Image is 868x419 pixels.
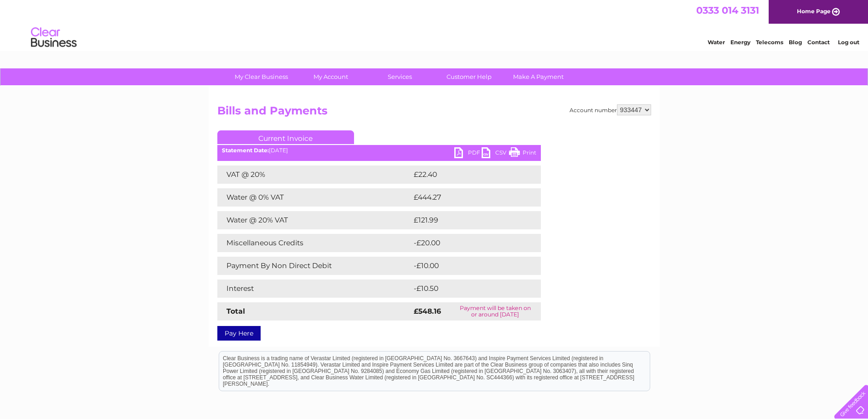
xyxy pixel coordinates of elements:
h2: Bills and Payments [217,104,651,122]
strong: Total [226,307,245,316]
a: 0333 014 3131 [696,5,759,16]
td: Water @ 0% VAT [217,188,411,207]
a: Blog [789,39,802,46]
img: logo.png [31,24,77,52]
td: Interest [217,279,411,298]
a: Telecoms [756,39,783,46]
b: Statement Date: [222,147,269,154]
a: My Account [293,68,368,85]
a: Print [509,147,536,160]
td: Miscellaneous Credits [217,234,411,252]
strong: £548.16 [414,307,441,316]
a: Make A Payment [501,68,576,85]
a: Water [708,39,725,46]
div: Account number [570,104,651,115]
td: -£20.00 [411,234,524,252]
td: Payment By Non Direct Debit [217,257,411,275]
td: -£10.50 [411,279,524,298]
a: Pay Here [217,326,261,341]
td: £121.99 [411,211,524,229]
a: Energy [730,39,750,46]
a: Contact [807,39,830,46]
a: My Clear Business [224,68,299,85]
td: Payment will be taken on or around [DATE] [450,302,541,321]
div: [DATE] [217,147,541,154]
td: VAT @ 20% [217,166,411,184]
a: PDF [454,147,482,160]
td: -£10.00 [411,257,524,275]
a: Log out [838,39,859,46]
a: Customer Help [431,68,507,85]
div: Clear Business is a trading name of Verastar Limited (registered in [GEOGRAPHIC_DATA] No. 3667643... [219,5,650,44]
a: CSV [482,147,509,160]
a: Current Invoice [217,130,354,144]
a: Services [362,68,437,85]
td: £22.40 [411,166,523,184]
td: £444.27 [411,188,525,207]
td: Water @ 20% VAT [217,211,411,229]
